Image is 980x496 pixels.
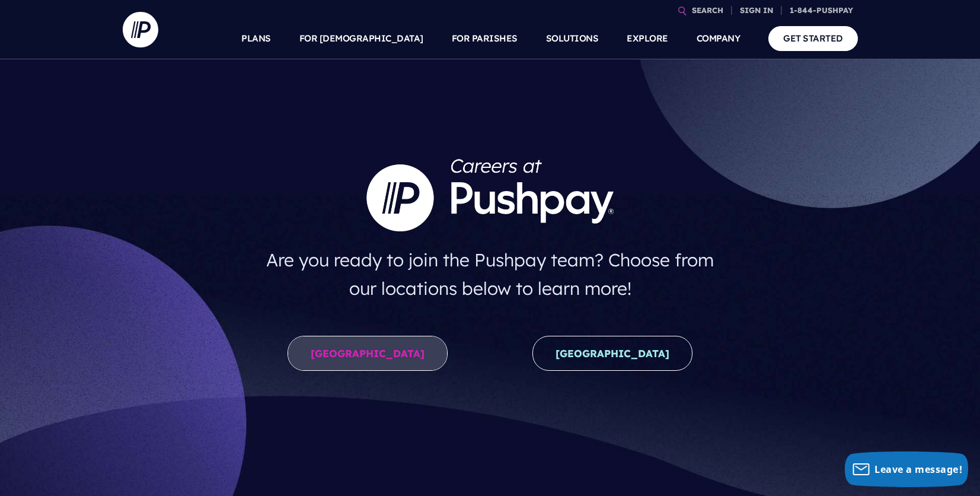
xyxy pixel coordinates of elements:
a: [GEOGRAPHIC_DATA] [532,336,692,371]
a: GET STARTED [768,26,858,50]
a: FOR [DEMOGRAPHIC_DATA] [299,18,423,59]
a: [GEOGRAPHIC_DATA] [288,336,448,371]
a: PLANS [241,18,271,59]
span: Leave a message! [874,463,962,476]
h4: Are you ready to join the Pushpay team? Choose from our locations below to learn more! [254,241,726,307]
a: SOLUTIONS [546,18,599,59]
a: COMPANY [697,18,740,59]
a: EXPLORE [627,18,668,59]
button: Leave a message! [845,452,968,487]
a: FOR PARISHES [452,18,518,59]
